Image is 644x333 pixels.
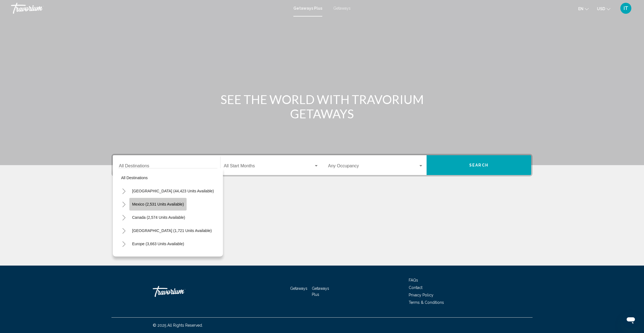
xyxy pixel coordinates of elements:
[129,211,188,224] button: Canada (2,574 units available)
[293,6,322,10] a: Getaways Plus
[118,199,129,210] button: Toggle Mexico (2,531 units available)
[129,198,187,211] button: Mexico (2,531 units available)
[333,6,351,10] a: Getaways
[409,285,422,290] a: Contact
[129,238,187,250] button: Europe (3,663 units available)
[11,3,288,14] a: Travorium
[622,311,640,329] iframe: Button to launch messaging window
[132,189,214,193] span: [GEOGRAPHIC_DATA] (44,423 units available)
[118,212,129,223] button: Toggle Canada (2,574 units available)
[153,323,203,327] span: © 2025 All Rights Reserved.
[219,92,425,121] h1: SEE THE WORLD WITH TRAVORIUM GETAWAYS
[121,176,148,180] span: All destinations
[409,293,433,297] a: Privacy Policy
[129,224,214,237] button: [GEOGRAPHIC_DATA] (1,721 units available)
[118,225,129,236] button: Toggle Caribbean & Atlantic Islands (1,721 units available)
[129,185,217,197] button: [GEOGRAPHIC_DATA] (44,423 units available)
[129,251,211,263] button: [GEOGRAPHIC_DATA] (213 units available)
[597,7,605,11] span: USD
[153,283,208,300] a: Travorium
[132,242,184,246] span: Europe (3,663 units available)
[469,163,489,168] span: Search
[118,185,129,196] button: Toggle United States (44,423 units available)
[290,286,307,291] a: Getaways
[312,286,329,297] a: Getaways Plus
[118,171,217,184] button: All destinations
[597,5,610,13] button: Change currency
[624,6,628,11] span: IT
[118,252,129,263] button: Toggle Australia (213 units available)
[619,2,633,14] button: User Menu
[132,215,185,220] span: Canada (2,574 units available)
[132,202,184,206] span: Mexico (2,531 units available)
[409,300,444,305] a: Terms & Conditions
[113,155,531,175] div: Search widget
[132,228,212,233] span: [GEOGRAPHIC_DATA] (1,721 units available)
[427,155,531,175] button: Search
[118,238,129,249] button: Toggle Europe (3,663 units available)
[578,5,589,13] button: Change language
[578,7,583,11] span: en
[409,278,418,282] a: FAQs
